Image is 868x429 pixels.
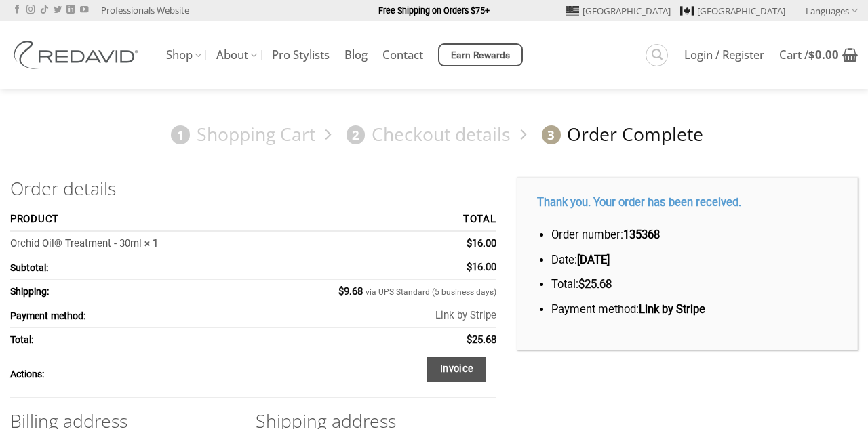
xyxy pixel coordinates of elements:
[779,49,839,60] span: Cart /
[13,5,21,15] a: Follow on Facebook
[171,125,190,144] span: 1
[66,5,75,15] a: Follow on LinkedIn
[272,43,330,67] a: Pro Stylists
[646,44,668,66] a: Search
[10,256,245,280] th: Subtotal:
[165,123,315,146] a: 1Shopping Cart
[10,304,245,328] th: Payment method:
[680,1,785,21] a: [GEOGRAPHIC_DATA]
[10,209,245,232] th: Product
[26,5,35,15] a: Follow on Instagram
[577,253,610,266] strong: [DATE]
[338,285,363,298] span: 9.68
[451,48,511,63] span: Earn Rewards
[551,251,837,270] li: Date:
[551,276,837,294] li: Total:
[245,304,496,328] td: Link by Stripe
[806,1,858,20] a: Languages
[10,280,245,304] th: Shipping:
[779,40,858,70] a: View cart
[347,125,366,144] span: 2
[54,5,62,15] a: Follow on Twitter
[551,301,837,319] li: Payment method:
[684,49,764,60] span: Login / Register
[467,261,496,273] span: 16.00
[467,237,496,249] bdi: 16.00
[467,261,472,273] span: $
[216,42,257,68] a: About
[378,5,490,16] strong: Free Shipping on Orders $75+
[566,1,671,21] a: [GEOGRAPHIC_DATA]
[10,41,146,69] img: REDAVID Salon Products | United States
[578,278,585,291] span: $
[340,123,511,146] a: 2Checkout details
[80,5,88,15] a: Follow on YouTube
[467,333,496,346] span: 25.68
[537,196,741,209] strong: Thank you. Your order has been received.
[10,237,142,249] a: Orchid Oil® Treatment - 30ml
[166,42,201,68] a: Shop
[10,328,245,352] th: Total:
[40,5,48,15] a: Follow on TikTok
[639,303,705,316] strong: Link by Stripe
[808,47,815,62] span: $
[10,352,245,398] th: Actions:
[808,47,839,62] bdi: 0.00
[551,226,837,245] li: Order number:
[366,287,496,298] small: via UPS Standard (5 business days)
[467,333,472,346] span: $
[382,43,423,67] a: Contact
[344,43,368,67] a: Blog
[623,228,660,241] strong: 135368
[10,177,496,201] h2: Order details
[684,43,764,67] a: Login / Register
[10,113,858,157] nav: Checkout steps
[438,43,523,66] a: Earn Rewards
[578,278,612,291] bdi: 25.68
[245,209,496,232] th: Total
[427,357,486,382] a: Invoice order number 135368
[338,285,344,298] span: $
[467,237,472,249] span: $
[144,237,158,249] strong: × 1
